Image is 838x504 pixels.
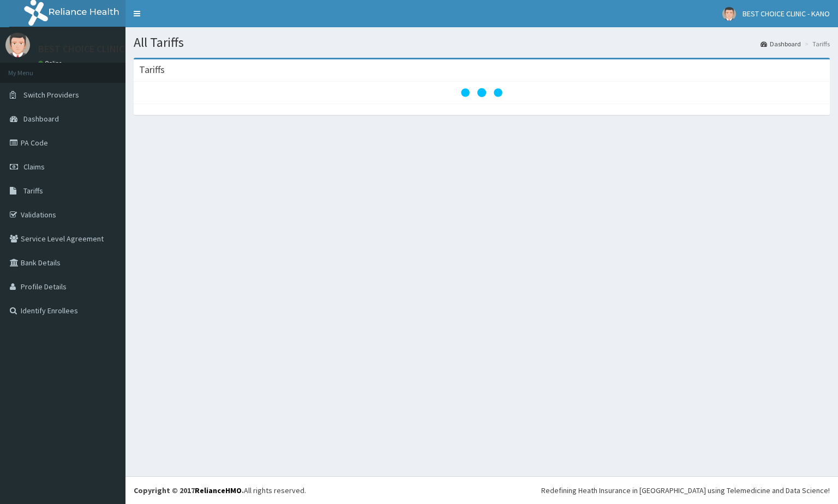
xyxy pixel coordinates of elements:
li: Tariffs [802,39,830,48]
p: BEST CHOICE CLINIC - KANO [38,44,156,54]
img: User Image [5,33,30,57]
a: Online [38,59,64,67]
svg: audio-loading [460,71,504,114]
div: Redefining Heath Insurance in [GEOGRAPHIC_DATA] using Telemedicine and Data Science! [541,485,830,496]
h3: Tariffs [139,65,165,75]
span: BEST CHOICE CLINIC - KANO [743,9,830,19]
footer: All rights reserved. [125,476,838,504]
a: RelianceHMO [195,485,242,495]
a: Dashboard [761,39,801,48]
span: Claims [23,162,45,172]
span: Tariffs [23,186,43,196]
strong: Copyright © 2017 . [134,485,244,495]
img: User Image [722,7,736,21]
span: Dashboard [23,114,59,124]
h1: All Tariffs [134,35,830,50]
span: Switch Providers [23,90,79,100]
